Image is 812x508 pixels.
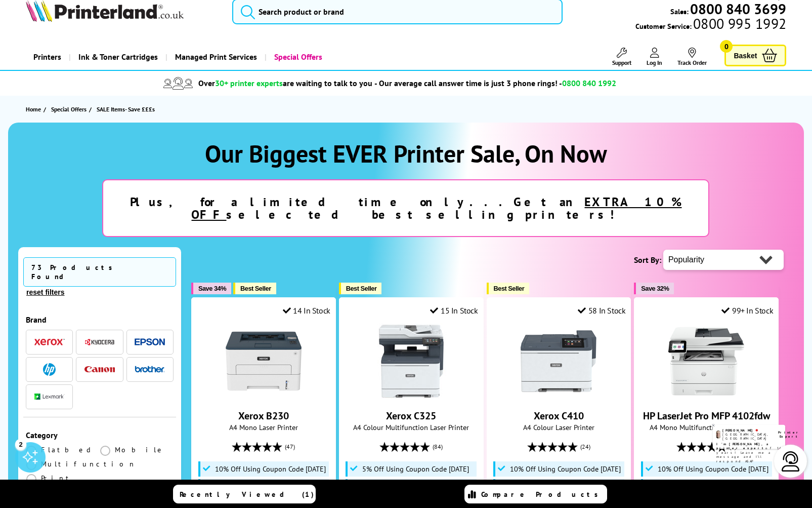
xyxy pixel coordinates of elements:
[285,437,295,456] span: (47)
[373,391,449,401] a: Xerox C325
[31,363,68,376] button: HP
[345,422,478,432] span: A4 Colour Multifunction Laser Printer
[31,390,68,404] button: Lexmark
[215,78,283,88] span: 30+ printer experts
[647,427,757,445] div: [GEOGRAPHIC_DATA], [GEOGRAPHIC_DATA]
[41,474,100,492] span: Print Only
[283,305,330,316] div: 14 In Stock
[668,391,744,401] a: HP LaserJet Pro MFP 4102fdw
[668,323,744,399] img: HP LaserJet Pro MFP 4102fdw
[165,44,265,70] a: Managed Print Services
[612,59,631,66] span: Support
[521,391,596,401] a: Xerox C410
[633,448,751,466] b: I'm [PERSON_NAME], a printer expert
[173,485,316,503] a: Recently Viewed (1)
[339,283,382,294] button: Best Seller
[135,366,165,373] img: Brother
[612,48,631,66] a: Support
[191,283,231,294] button: Save 34%
[43,363,56,376] img: HP
[373,323,449,399] img: Xerox C325
[430,305,478,316] div: 15 In Stock
[677,48,707,66] a: Track Order
[198,285,226,292] span: Save 34%
[34,394,65,400] img: Lexmark
[191,194,681,222] u: EXTRA 10% OFF
[240,285,271,292] span: Best Seller
[720,40,733,53] span: 0
[233,283,276,294] button: Best Seller
[132,363,168,376] button: Brother
[510,465,621,473] span: 10% Off Using Coupon Code [DATE]
[51,104,87,114] span: Special Offers
[130,194,681,222] strong: Plus, for a limited time only...Get an selected best selling printers!
[464,485,607,503] a: Compare Products
[562,78,616,88] span: 0800 840 1992
[265,44,330,70] a: Special Offers
[647,418,757,427] div: [PERSON_NAME]
[647,48,662,66] a: Log In
[635,19,786,31] span: Customer Service:
[643,409,770,422] a: HP LaserJet Pro MFP 4102fdw
[41,445,94,454] span: Flatbed
[580,437,590,456] span: (24)
[84,366,115,373] img: Canon
[374,78,616,88] span: - Our average call answer time is just 3 phone rings! -
[132,335,168,349] button: Epson
[26,104,44,114] a: Home
[238,409,289,422] a: Xerox B230
[84,338,115,346] img: Kyocera
[734,49,757,62] span: Basket
[180,490,314,499] span: Recently Viewed (1)
[51,104,89,114] a: Special Offers
[362,465,469,473] span: 5% Off Using Coupon Code [DATE]
[633,423,643,441] img: ashley-livechat.png
[78,44,158,70] span: Ink & Toner Cartridges
[521,323,596,399] img: Xerox C410
[41,459,136,468] span: Multifunction
[23,257,176,287] span: 73 Products Found
[97,105,155,113] span: SALE Items- Save £££s
[641,285,669,292] span: Save 32%
[634,255,661,265] span: Sort By:
[721,305,773,316] div: 99+ In Stock
[18,138,794,169] h1: Our Biggest EVER Printer Sale, On Now
[633,448,778,496] p: of 14 years! Leave me a message and I'll respond ASAP
[481,490,604,499] span: Compare Products
[487,283,530,294] button: Best Seller
[115,445,165,454] span: Mobile
[226,323,302,399] img: Xerox B230
[634,283,674,294] button: Save 32%
[226,391,302,401] a: Xerox B230
[26,315,174,325] div: Brand
[26,44,69,70] a: Printers
[34,338,65,345] img: Xerox
[197,422,330,432] span: A4 Mono Laser Printer
[81,363,118,376] button: Canon
[692,19,786,28] span: 0800 995 1992
[135,338,165,346] img: Epson
[215,465,326,473] span: 10% Off Using Coupon Code [DATE]
[578,305,625,316] div: 58 In Stock
[494,285,525,292] span: Best Seller
[492,422,626,432] span: A4 Colour Laser Printer
[81,335,118,349] button: Kyocera
[23,288,67,297] button: reset filters
[689,4,786,14] a: 0800 840 3699
[433,437,443,456] span: (84)
[781,451,801,472] img: user-headset-light.svg
[647,59,662,66] span: Log In
[724,45,786,66] a: Basket 0
[346,285,377,292] span: Best Seller
[670,7,689,16] span: Sales:
[534,409,584,422] a: Xerox C410
[26,430,174,440] div: Category
[31,335,68,349] button: Xerox
[69,44,165,70] a: Ink & Toner Cartridges
[15,439,26,450] div: 2
[198,78,372,88] span: Over are waiting to talk to you
[386,409,436,422] a: Xerox C325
